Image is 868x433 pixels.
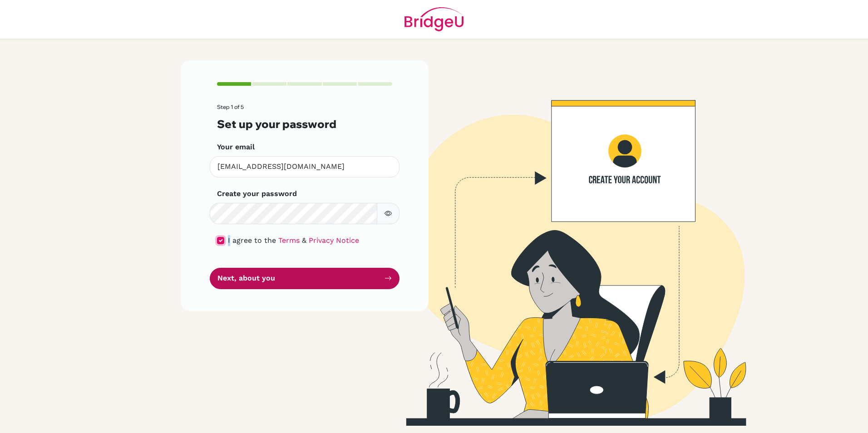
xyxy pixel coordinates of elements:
span: Step 1 of 5 [217,103,244,110]
span: I agree to the [228,236,276,245]
label: Your email [217,142,255,153]
span: & [302,236,306,245]
h3: Set up your password [217,118,392,131]
input: Insert your email* [210,156,399,177]
a: Terms [278,236,300,245]
img: Create your account [305,60,822,426]
button: Next, about you [210,268,399,289]
a: Privacy Notice [309,236,359,245]
label: Create your password [217,188,297,199]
